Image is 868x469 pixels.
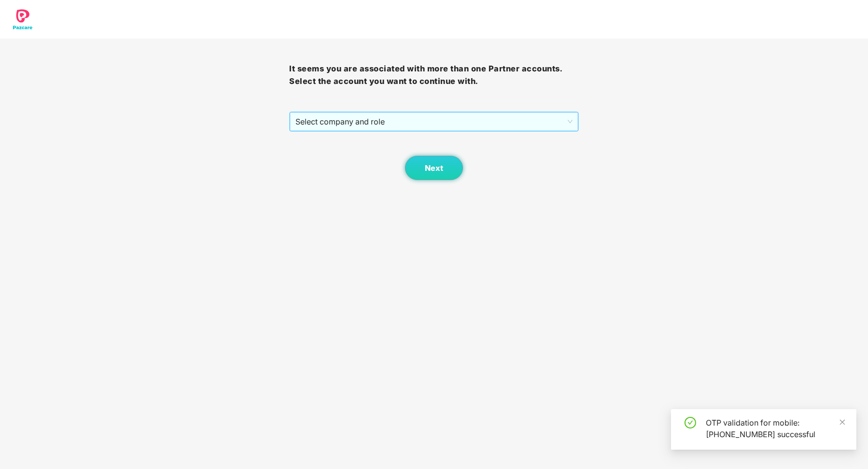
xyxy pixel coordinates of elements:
[706,417,845,440] div: OTP validation for mobile: [PHONE_NUMBER] successful
[425,164,443,173] span: Next
[289,63,578,87] h3: It seems you are associated with more than one Partner accounts. Select the account you want to c...
[839,419,846,426] span: close
[295,112,572,131] span: Select company and role
[405,156,463,180] button: Next
[685,417,696,428] span: check-circle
